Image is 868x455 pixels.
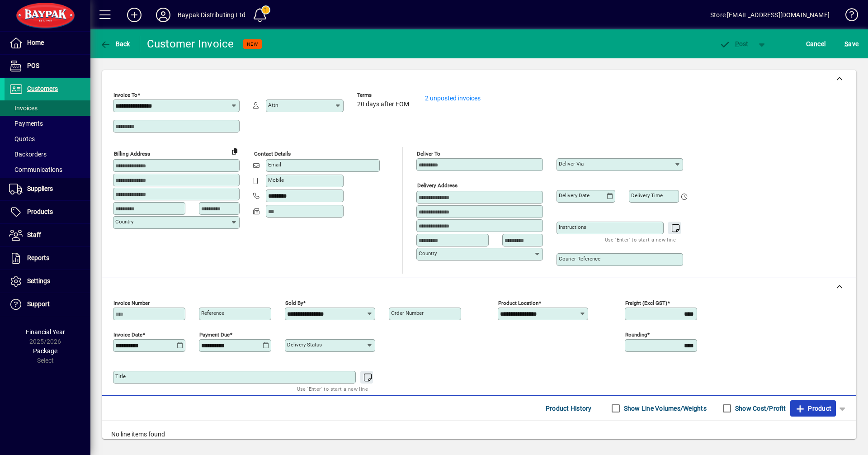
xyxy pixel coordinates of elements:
[33,347,57,355] span: Package
[419,250,437,256] mat-label: Country
[839,2,857,31] a: Knowledge Base
[9,120,43,127] span: Payments
[9,135,35,142] span: Quotes
[113,332,142,338] mat-label: Invoice date
[178,8,245,22] div: Baypak Distributing Ltd
[715,36,753,52] button: Post
[5,162,90,177] a: Communications
[5,293,90,316] a: Support
[247,41,258,47] span: NEW
[5,32,90,54] a: Home
[90,36,140,52] app-page-header-button: Back
[27,277,50,284] span: Settings
[625,332,647,338] mat-label: Rounding
[5,270,90,293] a: Settings
[425,95,481,102] a: 2 unposted invoices
[115,373,126,379] mat-label: Title
[5,201,90,223] a: Products
[5,100,90,116] a: Invoices
[9,166,62,173] span: Communications
[391,310,424,316] mat-label: Order number
[844,40,848,47] span: S
[98,36,132,52] button: Back
[790,400,836,417] button: Product
[113,300,150,306] mat-label: Invoice number
[5,247,90,270] a: Reports
[9,104,38,112] span: Invoices
[559,256,600,262] mat-label: Courier Reference
[287,341,322,348] mat-label: Delivery status
[27,208,53,215] span: Products
[27,62,39,69] span: POS
[227,144,242,158] button: Copy to Delivery address
[27,254,49,261] span: Reports
[113,92,137,98] mat-label: Invoice To
[5,131,90,147] a: Quotes
[27,300,50,308] span: Support
[201,310,224,316] mat-label: Reference
[5,116,90,131] a: Payments
[357,92,411,98] span: Terms
[5,178,90,200] a: Suppliers
[559,224,586,230] mat-label: Instructions
[27,39,44,46] span: Home
[542,400,595,417] button: Product History
[622,404,707,413] label: Show Line Volumes/Weights
[625,300,667,306] mat-label: Freight (excl GST)
[719,40,749,47] span: ost
[199,332,230,338] mat-label: Payment due
[842,36,861,52] button: Save
[147,37,234,51] div: Customer Invoice
[115,218,133,225] mat-label: Country
[5,55,90,77] a: POS
[27,185,53,192] span: Suppliers
[710,8,830,22] div: Store [EMAIL_ADDRESS][DOMAIN_NAME]
[631,192,663,199] mat-label: Delivery time
[498,300,538,306] mat-label: Product location
[268,102,278,108] mat-label: Attn
[844,37,859,51] span: ave
[26,328,65,336] span: Financial Year
[102,421,856,448] div: No line items found
[417,151,440,157] mat-label: Deliver To
[149,7,178,23] button: Profile
[100,40,130,47] span: Back
[546,401,592,416] span: Product History
[733,404,786,413] label: Show Cost/Profit
[559,192,590,199] mat-label: Delivery date
[806,37,826,51] span: Cancel
[605,234,676,245] mat-hint: Use 'Enter' to start a new line
[268,177,284,183] mat-label: Mobile
[120,7,149,23] button: Add
[268,161,281,168] mat-label: Email
[559,161,584,167] mat-label: Deliver via
[795,401,831,416] span: Product
[297,384,368,394] mat-hint: Use 'Enter' to start a new line
[735,40,739,47] span: P
[9,151,47,158] span: Backorders
[357,101,409,108] span: 20 days after EOM
[5,147,90,162] a: Backorders
[27,231,41,238] span: Staff
[27,85,58,92] span: Customers
[285,300,303,306] mat-label: Sold by
[5,224,90,246] a: Staff
[804,36,828,52] button: Cancel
